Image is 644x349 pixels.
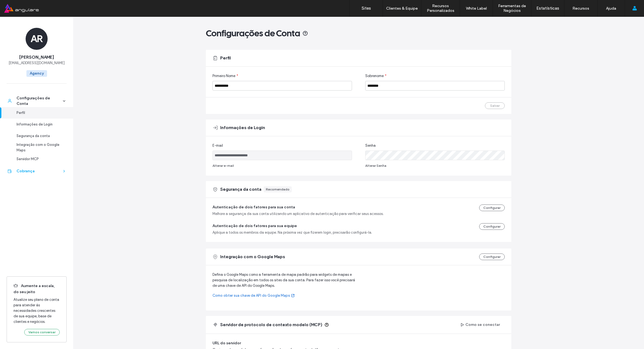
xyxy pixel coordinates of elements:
[212,293,359,298] a: Como obter sua chave de API do Google Maps
[212,205,295,209] span: Autenticação de dois fatores para sua conta
[572,6,589,11] label: Recursos
[365,143,376,148] span: Senha
[220,55,231,61] span: Perfil
[206,28,300,39] span: Configurações de Conta
[212,230,372,235] span: Aplique a todos os membros da equipe. Na próxima vez que fizerem login, precisarão configurá-la.
[13,283,60,295] span: Aumente a escala, do seu jeito
[212,73,235,79] span: Primeiro Nome
[455,320,505,329] button: Como se conectar
[9,60,65,66] span: [EMAIL_ADDRESS][DOMAIN_NAME]
[365,162,386,169] button: Alterar Senha
[212,211,384,217] span: Melhore a segurança da sua conta utilizando um aplicativo de autenticação para verificar seus ace...
[12,4,26,9] span: Ajuda
[220,186,261,192] span: Segurança da conta
[365,151,505,160] input: Senha
[212,151,352,160] input: E-mail
[17,142,62,153] div: Integração com o Google Maps
[493,4,531,13] label: Ferramentas de Negócios
[17,133,62,139] div: Segurança da conta
[220,254,285,260] span: Integração com o Google Maps
[19,54,54,60] span: [PERSON_NAME]
[17,96,62,107] div: Configurações de Conta
[212,162,234,169] button: Alterar e-mail
[212,143,223,148] span: E-mail
[212,81,352,91] input: Primeiro Nome
[365,81,505,91] input: Sobrenome
[466,6,487,11] label: White Label
[212,340,241,346] span: URL do servidor
[17,168,62,174] div: Cobrança
[26,28,48,50] div: AR
[17,122,62,127] div: Informações de Login
[220,125,265,131] span: Informações de Login
[26,70,47,77] span: Agency
[479,253,505,260] button: Configurar
[220,322,322,328] span: Servidor de protocolo de contexto modelo (MCP)
[17,156,62,162] div: Servidor MCP
[362,6,371,11] label: Sites
[13,297,60,325] span: Atualize seu plano de conta para atender às necessidades crescentes de sua equipe, base de client...
[365,73,384,79] span: Sobrenome
[266,187,290,192] div: Recomendado
[479,205,505,211] button: Configurar
[386,6,418,11] label: Clientes & Equipe
[479,223,505,230] button: Configurar
[212,223,297,228] span: Autenticação de dois fatores para sua equipe
[606,6,616,11] label: Ajuda
[421,4,460,13] label: Recursos Personalizados
[24,329,60,336] button: Vamos conversar
[536,6,559,11] label: Estatísticas
[212,272,359,288] span: Defina o Google Maps como a ferramenta de mapa padrão para widgets de mapas e pesquisa de localiz...
[17,110,62,116] div: Perfil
